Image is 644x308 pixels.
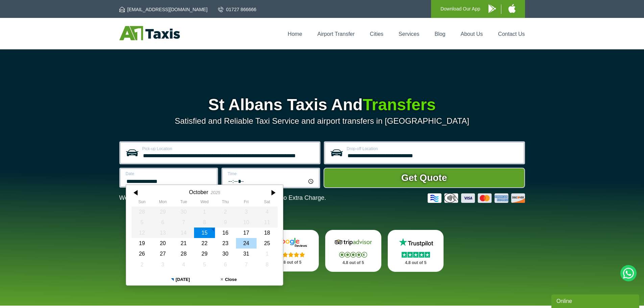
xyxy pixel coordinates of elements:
[388,230,444,272] a: Trustpilot Stars 4.8 out of 5
[194,248,215,259] div: 29 October 2025
[173,199,194,206] th: Tuesday
[119,97,525,113] h1: St Albans Taxis And
[270,258,311,267] p: 4.8 out of 5
[152,228,173,238] div: 13 October 2025
[257,228,278,238] div: 18 October 2025
[119,116,525,126] p: Satisfied and Reliable Taxi Service and airport transfers in [GEOGRAPHIC_DATA]
[126,172,213,176] label: Date
[189,189,208,195] div: October
[396,237,436,247] img: Trustpilot
[152,248,173,259] div: 27 October 2025
[395,259,436,267] p: 4.8 out of 5
[402,252,430,258] img: Stars
[236,207,257,217] div: 03 October 2025
[257,238,278,248] div: 25 October 2025
[215,199,236,206] th: Thursday
[152,238,173,248] div: 20 October 2025
[257,199,278,206] th: Saturday
[325,230,381,272] a: Tripadvisor Stars 4.8 out of 5
[236,217,257,228] div: 10 October 2025
[218,6,257,13] a: 01727 866666
[236,228,257,238] div: 17 October 2025
[194,217,215,228] div: 08 October 2025
[173,207,194,217] div: 30 September 2025
[339,252,367,258] img: Stars
[152,207,173,217] div: 29 September 2025
[173,217,194,228] div: 07 October 2025
[132,207,152,217] div: 28 September 2025
[257,207,278,217] div: 04 October 2025
[228,172,315,176] label: Time
[173,259,194,270] div: 04 November 2025
[132,217,152,228] div: 05 October 2025
[215,217,236,228] div: 09 October 2025
[333,237,374,247] img: Tripadvisor
[248,194,326,201] span: The Car at No Extra Charge.
[215,207,236,217] div: 02 October 2025
[488,4,496,13] img: A1 Taxis Android App
[215,248,236,259] div: 30 October 2025
[173,238,194,248] div: 21 October 2025
[132,248,152,259] div: 26 October 2025
[257,248,278,259] div: 01 November 2025
[215,238,236,248] div: 23 October 2025
[236,238,257,248] div: 24 October 2025
[173,248,194,259] div: 28 October 2025
[270,237,311,247] img: Google
[194,228,215,238] div: 15 October 2025
[142,147,315,151] label: Pick-up Location
[236,248,257,259] div: 31 October 2025
[257,217,278,228] div: 11 October 2025
[211,190,220,195] div: 2025
[277,252,305,257] img: Stars
[173,228,194,238] div: 14 October 2025
[461,31,483,37] a: About Us
[428,193,525,203] img: Credit And Debit Cards
[333,259,374,267] p: 4.8 out of 5
[215,259,236,270] div: 06 November 2025
[132,259,152,270] div: 02 November 2025
[498,31,525,37] a: Contact Us
[205,274,253,285] button: Close
[152,199,173,206] th: Monday
[132,238,152,248] div: 19 October 2025
[119,194,326,202] p: We Now Accept Card & Contactless Payment In
[152,259,173,270] div: 03 November 2025
[194,199,215,206] th: Wednesday
[132,199,152,206] th: Sunday
[236,259,257,270] div: 07 November 2025
[440,5,480,13] p: Download Our App
[347,147,520,151] label: Drop-off Location
[434,31,445,37] a: Blog
[194,238,215,248] div: 22 October 2025
[119,26,180,40] img: A1 Taxis St Albans LTD
[194,259,215,270] div: 05 November 2025
[363,96,436,114] span: Transfers
[215,228,236,238] div: 16 October 2025
[194,207,215,217] div: 01 October 2025
[317,31,355,37] a: Airport Transfer
[288,31,302,37] a: Home
[399,31,419,37] a: Services
[132,228,152,238] div: 12 October 2025
[370,31,383,37] a: Cities
[257,259,278,270] div: 08 November 2025
[551,293,641,308] iframe: chat widget
[236,199,257,206] th: Friday
[263,230,319,271] a: Google Stars 4.8 out of 5
[156,274,205,285] button: [DATE]
[152,217,173,228] div: 06 October 2025
[508,4,516,13] img: A1 Taxis iPhone App
[119,6,208,13] a: [EMAIL_ADDRESS][DOMAIN_NAME]
[324,168,525,188] button: Get Quote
